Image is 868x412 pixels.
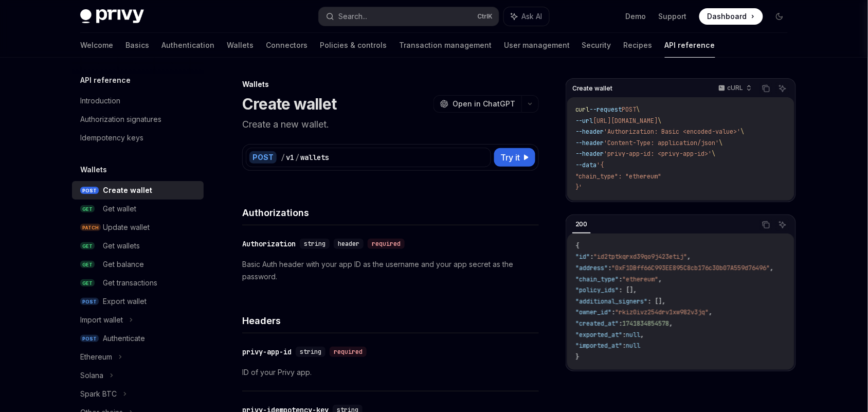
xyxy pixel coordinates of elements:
[590,105,622,114] span: --request
[227,33,254,58] a: Wallets
[575,264,608,272] span: "address"
[611,264,770,272] span: "0xF1DBff66C993EE895C8cb176c30b07A559d76496"
[575,183,583,191] span: }'
[699,8,763,25] a: Dashboard
[521,11,542,22] span: Ask AI
[575,105,590,114] span: curl
[776,82,789,95] button: Ask AI
[575,353,579,361] span: }
[637,105,640,114] span: \
[604,150,712,158] span: 'privy-app-id: <privy-app-id>'
[319,7,499,26] button: Search...CtrlK
[593,117,658,125] span: [URL][DOMAIN_NAME]
[72,274,204,292] a: GETGet transactions
[622,331,626,339] span: :
[659,11,687,22] a: Support
[575,150,604,158] span: --header
[338,240,359,248] span: header
[622,275,658,283] span: "ethereum"
[125,33,149,58] a: Basics
[575,319,619,328] span: "created_at"
[103,221,150,234] div: Update wallet
[242,95,336,113] h1: Create wallet
[626,342,640,350] span: null
[500,151,520,164] span: Try it
[266,33,308,58] a: Connectors
[590,253,593,261] span: :
[80,298,99,306] span: POST
[242,314,539,328] h4: Headers
[80,205,95,213] span: GET
[658,117,662,125] span: \
[604,128,741,136] span: 'Authorization: Basic <encoded-value>'
[103,240,140,252] div: Get wallets
[575,117,593,125] span: --url
[72,237,204,255] a: GETGet wallets
[281,152,285,163] div: /
[575,286,619,294] span: "policy_ids"
[72,255,204,274] a: GETGet balance
[575,253,590,261] span: "id"
[687,253,691,261] span: ,
[626,331,640,339] span: null
[669,319,673,328] span: ,
[728,84,744,92] p: cURL
[494,148,535,167] button: Try it
[80,314,123,326] div: Import wallet
[80,369,103,382] div: Solana
[286,152,294,163] div: v1
[80,74,131,86] h5: API reference
[759,218,773,231] button: Copy the contents from the code block
[712,150,716,158] span: \
[622,105,637,114] span: POST
[619,286,637,294] span: : [],
[80,224,101,231] span: PATCH
[242,79,539,89] div: Wallets
[249,151,277,164] div: POST
[575,297,647,306] span: "additional_signers"
[103,295,147,308] div: Export wallet
[80,33,113,58] a: Welcome
[300,348,321,356] span: string
[575,242,579,250] span: {
[575,308,611,316] span: "owner_id"
[161,33,214,58] a: Authentication
[338,10,367,23] div: Search...
[776,218,789,231] button: Ask AI
[242,258,539,283] p: Basic Auth header with your app ID as the username and your app secret as the password.
[575,128,604,136] span: --header
[622,342,626,350] span: :
[242,117,539,132] p: Create a new wallet.
[582,33,611,58] a: Security
[72,110,204,129] a: Authorization signatures
[300,152,329,163] div: wallets
[759,82,773,95] button: Copy the contents from the code block
[72,200,204,218] a: GETGet wallet
[433,95,521,113] button: Open in ChatGPT
[708,11,747,22] span: Dashboard
[80,279,95,287] span: GET
[80,164,107,176] h5: Wallets
[611,308,615,316] span: :
[103,203,136,215] div: Get wallet
[103,332,145,345] div: Authenticate
[572,218,591,230] div: 200
[741,128,745,136] span: \
[658,275,662,283] span: ,
[709,308,712,316] span: ,
[626,11,646,22] a: Demo
[242,239,296,249] div: Authorization
[103,184,152,196] div: Create wallet
[242,347,292,357] div: privy-app-id
[604,139,719,147] span: 'Content-Type: application/json'
[615,308,709,316] span: "rkiz0ivz254drv1xw982v3jq"
[640,331,644,339] span: ,
[80,187,99,194] span: POST
[242,206,539,220] h4: Authorizations
[80,261,95,268] span: GET
[103,258,144,271] div: Get balance
[619,275,622,283] span: :
[575,172,662,181] span: "chain_type": "ethereum"
[504,33,570,58] a: User management
[368,239,405,249] div: required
